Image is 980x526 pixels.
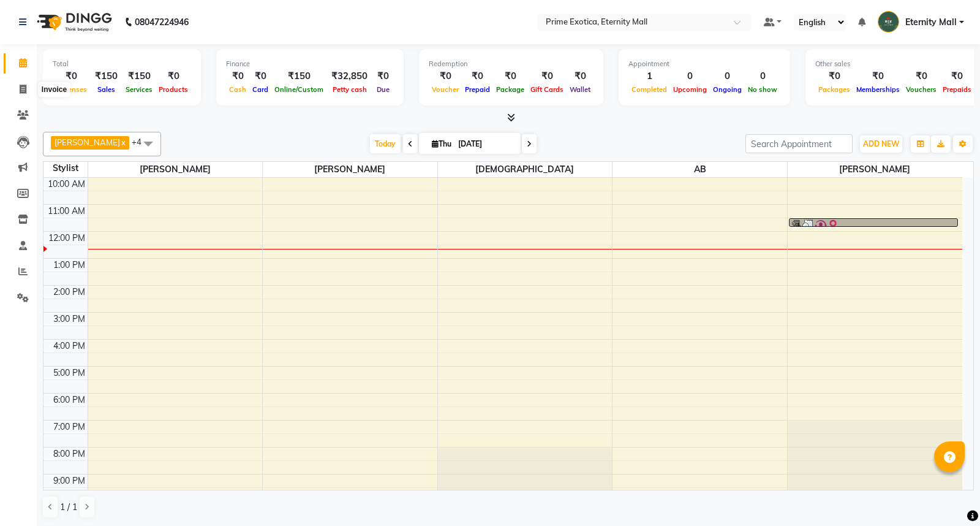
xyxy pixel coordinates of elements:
[628,85,670,94] span: Completed
[493,85,527,94] span: Package
[226,59,394,69] div: Finance
[45,205,88,218] div: 11:00 AM
[905,16,957,29] span: Eternity Mall
[567,69,594,83] div: ₹0
[60,501,77,514] span: 1 / 1
[438,162,612,177] span: [DEMOGRAPHIC_DATA]
[46,232,88,245] div: 12:00 PM
[53,59,191,69] div: Total
[628,59,780,69] div: Appointment
[878,11,899,32] img: Eternity Mall
[156,85,191,94] span: Products
[710,85,745,94] span: Ongoing
[45,178,88,191] div: 10:00 AM
[51,286,88,299] div: 2:00 PM
[135,5,189,39] b: 08047224946
[454,135,516,153] input: 2025-09-04
[940,85,974,94] span: Prepaids
[120,137,126,147] a: x
[226,69,249,83] div: ₹0
[853,69,903,83] div: ₹0
[462,85,493,94] span: Prepaid
[51,367,88,379] div: 5:00 PM
[53,69,90,83] div: ₹0
[90,69,123,83] div: ₹150
[429,69,462,83] div: ₹0
[51,259,88,272] div: 1:00 PM
[903,85,940,94] span: Vouchers
[123,69,156,83] div: ₹150
[745,85,780,94] span: No show
[429,85,462,94] span: Voucher
[43,162,88,175] div: Stylist
[326,69,372,83] div: ₹32,850
[493,69,527,83] div: ₹0
[527,69,567,83] div: ₹0
[815,85,853,94] span: Packages
[271,85,326,94] span: Online/Custom
[670,69,710,83] div: 0
[903,69,940,83] div: ₹0
[249,85,271,94] span: Card
[123,85,156,94] span: Services
[156,69,191,83] div: ₹0
[51,475,88,487] div: 9:00 PM
[249,69,271,83] div: ₹0
[226,85,249,94] span: Cash
[628,69,670,83] div: 1
[31,5,115,39] img: logo
[612,162,787,177] span: AB
[51,394,88,406] div: 6:00 PM
[745,69,780,83] div: 0
[330,85,370,94] span: Petty cash
[51,340,88,353] div: 4:00 PM
[815,69,853,83] div: ₹0
[853,85,903,94] span: Memberships
[374,85,393,94] span: Due
[710,69,745,83] div: 0
[567,85,594,94] span: Wallet
[929,477,968,514] iframe: chat widget
[429,59,594,69] div: Redemption
[940,69,974,83] div: ₹0
[263,162,437,177] span: [PERSON_NAME]
[94,85,118,94] span: Sales
[429,139,454,148] span: Thu
[670,85,710,94] span: Upcoming
[527,85,567,94] span: Gift Cards
[271,69,326,83] div: ₹150
[860,135,902,153] button: ADD NEW
[55,137,120,147] span: [PERSON_NAME]
[863,139,899,148] span: ADD NEW
[790,219,957,226] div: mantsha, TK01, 11:30 AM-11:45 AM, Threading - Eye Brow/Jawline/Chin/Forehead/Upper Lip (Each)
[39,82,70,97] div: Invoice
[51,313,88,326] div: 3:00 PM
[372,69,394,83] div: ₹0
[745,134,853,153] input: Search Appointment
[132,137,151,147] span: +4
[88,162,263,177] span: [PERSON_NAME]
[370,134,401,153] span: Today
[788,162,962,177] span: [PERSON_NAME]
[51,421,88,433] div: 7:00 PM
[462,69,493,83] div: ₹0
[51,448,88,460] div: 8:00 PM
